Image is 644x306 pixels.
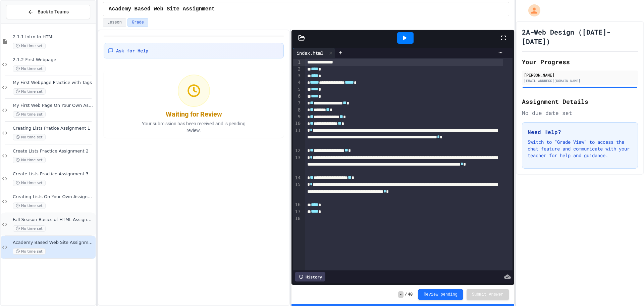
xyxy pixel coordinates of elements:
[116,47,148,54] span: Ask for Help
[293,59,302,66] div: 1
[13,57,94,63] span: 2.1.2 First Webpage
[13,148,94,154] span: Create Lists Practice Assignment 2
[13,171,94,177] span: Create Lists Practice Assignment 3
[522,27,638,46] h1: 2A-Web Design ([DATE]-[DATE])
[408,292,413,297] span: 40
[293,127,302,147] div: 11
[524,72,636,78] div: [PERSON_NAME]
[13,225,46,232] span: No time set
[522,109,638,117] div: No due date set
[295,272,325,281] div: History
[521,3,542,18] div: My Account
[528,139,632,159] p: Switch to "Grade View" to access the chat feature and communicate with your teacher for help and ...
[293,175,302,181] div: 14
[418,289,463,300] button: Review pending
[13,248,46,255] span: No time set
[293,66,302,73] div: 2
[398,291,403,298] span: -
[166,110,222,119] div: Waiting for Review
[13,240,94,246] span: Academy Based Web Site Assignment
[405,292,407,297] span: /
[13,80,94,86] span: My First Webpage Practice with Tags
[293,215,302,222] div: 18
[522,57,638,67] h2: Your Progress
[13,126,94,131] span: Creating Lists Pratice Assignment 1
[524,78,636,83] div: [EMAIL_ADDRESS][DOMAIN_NAME]
[13,157,46,163] span: No time set
[293,209,302,215] div: 17
[293,120,302,127] div: 10
[293,147,302,154] div: 12
[293,48,335,58] div: index.html
[13,65,46,72] span: No time set
[13,217,94,223] span: Fall Season-Basics of HTML Assignment
[38,8,69,15] span: Back to Teams
[13,111,46,118] span: No time set
[13,88,46,95] span: No time set
[293,181,302,202] div: 15
[13,194,94,200] span: Creating Lists On Your Own Assignment
[293,114,302,120] div: 9
[293,93,302,100] div: 6
[109,5,215,13] span: Academy Based Web Site Assignment
[133,120,254,134] p: Your submission has been received and is pending review.
[293,73,302,79] div: 3
[293,202,302,208] div: 16
[293,49,327,56] div: index.html
[103,18,126,27] button: Lesson
[472,292,503,297] span: Submit Answer
[13,203,46,209] span: No time set
[6,5,90,19] button: Back to Teams
[127,18,148,27] button: Grade
[467,289,509,300] button: Submit Answer
[528,128,632,136] h3: Need Help?
[522,97,638,106] h2: Assignment Details
[13,134,46,140] span: No time set
[293,155,302,175] div: 13
[13,180,46,186] span: No time set
[13,43,46,49] span: No time set
[13,34,94,40] span: 2.1.1 Intro to HTML
[293,79,302,86] div: 4
[293,100,302,106] div: 7
[13,103,94,108] span: My First Web Page On Your Own Assignment
[293,107,302,114] div: 8
[293,86,302,93] div: 5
